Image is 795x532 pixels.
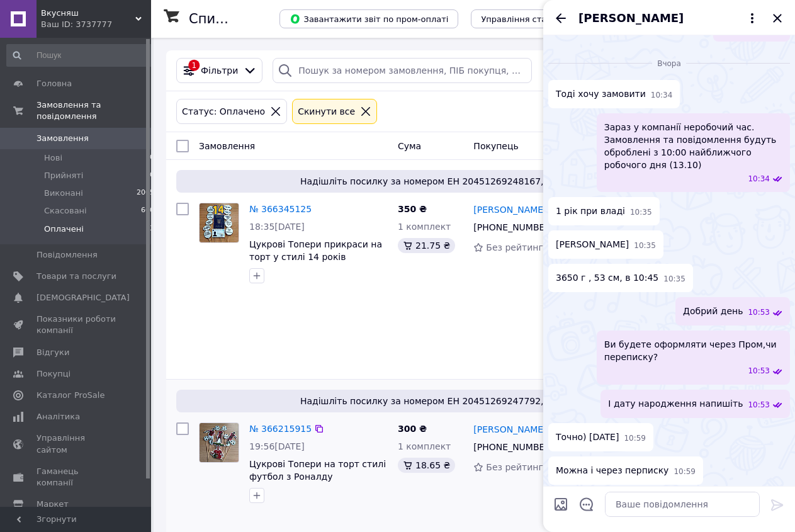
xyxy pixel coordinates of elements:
[37,292,130,303] span: [DEMOGRAPHIC_DATA]
[37,271,116,282] span: Товари та послуги
[674,467,696,477] span: 10:59 11.10.2025
[249,424,312,434] a: № 366215915
[486,242,548,252] span: Без рейтингу
[624,433,646,444] span: 10:59 11.10.2025
[398,458,455,473] div: 18.65 ₴
[748,307,770,318] span: 10:53 11.10.2025
[37,99,151,122] span: Замовлення та повідомлення
[44,170,83,181] span: Прийняті
[37,433,116,455] span: Управління сайтом
[398,424,427,434] span: 300 ₴
[556,431,619,444] span: Точно) [DATE]
[556,88,646,101] span: Тоді хочу замовити
[37,368,70,380] span: Покупці
[630,207,652,218] span: 10:35 11.10.2025
[249,222,305,232] span: 18:35[DATE]
[486,462,548,472] span: Без рейтингу
[748,400,770,410] span: 10:53 11.10.2025
[471,438,555,456] div: [PHONE_NUMBER]
[748,366,770,376] span: 10:53 11.10.2025
[634,241,656,251] span: 10:35 11.10.2025
[150,170,154,181] span: 0
[652,59,686,69] span: Вчора
[37,466,116,489] span: Гаманець компанії
[481,14,577,24] span: Управління статусами
[249,459,386,482] a: Цукрові Топери на торт стилі футбол з Роналду
[37,78,72,89] span: Головна
[578,10,684,26] span: [PERSON_NAME]
[663,274,685,285] span: 10:35 11.10.2025
[398,141,421,151] span: Cума
[279,9,458,28] button: Завантажити звіт по пром-оплаті
[683,305,743,318] span: Добрий день
[200,203,239,242] img: Фото товару
[249,239,382,262] a: Цукрові Топери прикраси на торт у стилі 14 років
[181,175,767,188] span: Надішліть посилку за номером ЕН 20451269248167, щоб отримати оплату
[556,205,625,218] span: 1 рік при владі
[553,11,568,26] button: Назад
[137,188,154,199] span: 2005
[290,13,448,25] span: Завантажити звіт по пром-оплаті
[578,496,595,512] button: Відкрити шаблони відповідей
[548,57,790,69] div: 11.10.2025
[471,9,587,28] button: Управління статусами
[41,8,135,19] span: Вкусняш
[556,271,658,285] span: 3650 г , 53 см, в 10:45
[748,174,770,184] span: 10:34 11.10.2025
[473,141,518,151] span: Покупець
[37,133,89,144] span: Замовлення
[398,238,455,253] div: 21.75 ₴
[179,105,268,118] div: Статус: Оплачено
[651,90,673,101] span: 10:34 11.10.2025
[249,204,312,214] a: № 366345125
[150,152,154,164] span: 0
[608,397,743,410] span: І дату народження напишіть
[37,499,69,510] span: Маркет
[398,222,451,232] span: 1 комплект
[189,11,317,26] h1: Список замовлень
[44,224,84,235] span: Оплачені
[295,105,358,118] div: Cкинути все
[398,204,427,214] span: 350 ₴
[200,423,239,462] img: Фото товару
[604,121,782,171] span: Зараз у компанії неробочий час. Замовлення та повідомлення будуть оброблені з 10:00 найближчого р...
[398,441,451,451] span: 1 комплект
[249,441,305,451] span: 19:56[DATE]
[273,58,532,83] input: Пошук за номером замовлення, ПІБ покупця, номером телефону, Email, номером накладної
[604,338,782,363] span: Ви будете оформляти через Пром,чи переписку?
[199,422,239,463] a: Фото товару
[556,464,668,477] span: Можна і через перписку
[6,44,155,67] input: Пошук
[37,390,104,401] span: Каталог ProSale
[37,314,116,336] span: Показники роботи компанії
[473,423,546,436] a: [PERSON_NAME]
[181,395,767,407] span: Надішліть посилку за номером ЕН 20451269247792, щоб отримати оплату
[37,249,98,261] span: Повідомлення
[556,238,629,251] span: [PERSON_NAME]
[471,218,555,236] div: [PHONE_NUMBER]
[44,152,62,164] span: Нові
[473,203,546,216] a: [PERSON_NAME]
[41,19,151,30] div: Ваш ID: 3737777
[150,224,154,235] span: 3
[578,10,760,26] button: [PERSON_NAME]
[37,347,69,358] span: Відгуки
[199,141,255,151] span: Замовлення
[44,188,83,199] span: Виконані
[770,11,785,26] button: Закрити
[44,205,87,217] span: Скасовані
[199,203,239,243] a: Фото товару
[201,64,238,77] span: Фільтри
[37,411,80,422] span: Аналітика
[141,205,154,217] span: 600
